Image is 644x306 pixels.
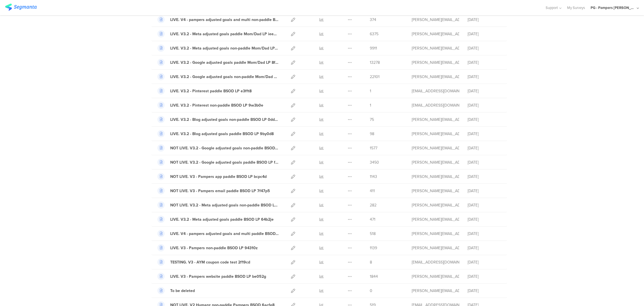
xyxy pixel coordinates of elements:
div: [DATE] [468,88,501,94]
div: [DATE] [468,45,501,51]
div: LIVE. V3.2 - Meta adjusted goals paddle BSOD LP 64b2je [170,216,274,222]
div: [DATE] [468,159,501,165]
div: [DATE] [468,74,501,80]
div: [DATE] [468,231,501,237]
div: NOT LIVE. V3 - Pampers email paddle BSOD LP 7f47p5 [170,188,270,194]
div: NOT LIVE. V3.2 - Google adjusted goals paddle BSOD LP fe6cz4 [170,159,279,165]
div: NOT LIVE. V3.2 - Google adjusted goals non-paddle BSOD LP f0dch1 [170,145,279,151]
span: 1143 [370,174,377,180]
span: 471 [370,216,375,222]
div: LIVE. V3.2 - Blog adjusted goals paddle BSOD LP 9by0d8 [170,131,274,137]
div: [DATE] [468,145,501,151]
span: 6375 [370,31,378,37]
span: 98 [370,131,374,137]
div: LIVE. V3.2 - Meta adjusted goals paddle Mom/Dad LP iee78e [170,31,279,37]
div: LIVE. V3.2 - Pinterest paddle BSOD LP e3fft8 [170,88,252,94]
span: 3450 [370,159,379,165]
a: NOT LIVE. V3.2 - Meta adjusted goals non-paddle BSOD LP 811fie [157,201,279,209]
span: 22101 [370,74,380,80]
div: aguiar.s@pg.com [412,216,459,222]
a: LIVE. V4 - pampers adjusted goals and multi paddle BSOD LP 0f7m0b [157,230,279,237]
div: aguiar.s@pg.com [412,202,459,208]
div: [DATE] [468,17,501,23]
div: NOT LIVE. V3.2 - Meta adjusted goals non-paddle BSOD LP 811fie [170,202,279,208]
div: [DATE] [468,288,501,294]
a: LIVE. V3.2 - Google adjusted goals non-paddle Mom/Dad LP 42vc37 [157,73,279,80]
div: LIVE. V3.2 - Blog adjusted goals non-paddle BSOD LP 0dd60g [170,117,279,123]
div: [DATE] [468,102,501,108]
div: aguiar.s@pg.com [412,174,459,180]
span: 13278 [370,60,380,65]
a: LIVE. V3 - Pampers website paddle BSOD LP be052g [157,273,266,280]
img: segmanta logo [5,4,37,11]
div: LIVE. V3 - Pampers website paddle BSOD LP be052g [170,274,266,279]
div: LIVE. V3 - Pampers non-paddle BSOD LP 94310z [170,245,258,251]
a: LIVE. V3.2 - Blog adjusted goals non-paddle BSOD LP 0dd60g [157,116,279,123]
span: 282 [370,202,377,208]
div: [DATE] [468,31,501,37]
div: aguiar.s@pg.com [412,17,459,23]
a: LIVE. V3.2 - Meta adjusted goals non-paddle Mom/Dad LP afxe35 [157,44,279,52]
div: [DATE] [468,202,501,208]
div: aguiar.s@pg.com [412,74,459,80]
span: 1 [370,102,371,108]
div: aguiar.s@pg.com [412,288,459,294]
a: TESTING. V3 - AYM coupon code test 2f19cd [157,258,250,266]
div: [DATE] [468,188,501,194]
div: aguiar.s@pg.com [412,188,459,194]
span: 75 [370,117,374,123]
span: 1 [370,88,371,94]
div: hougui.yh.1@pg.com [412,259,459,265]
a: NOT LIVE. V3.2 - Google adjusted goals paddle BSOD LP fe6cz4 [157,159,279,166]
div: To be deleted [170,288,195,294]
div: hougui.yh.1@pg.com [412,88,459,94]
a: LIVE. V3.2 - Pinterest non-paddle BSOD LP 9w3b0e [157,102,263,109]
div: aguiar.s@pg.com [412,45,459,51]
div: [DATE] [468,274,501,279]
a: NOT LIVE. V3 - Pampers app paddle BSOD LP bcpc4d [157,173,267,180]
span: 1139 [370,245,377,251]
div: aguiar.s@pg.com [412,117,459,123]
div: aguiar.s@pg.com [412,159,459,165]
a: LIVE. V4 - pampers adjusted goals and multi non-paddle BSOD LP c5s842 [157,16,279,23]
a: To be deleted [157,287,195,294]
span: 518 [370,231,376,237]
div: [DATE] [468,117,501,123]
div: hougui.yh.1@pg.com [412,102,459,108]
div: aguiar.s@pg.com [412,60,459,65]
span: 9911 [370,45,377,51]
span: 8 [370,259,372,265]
div: LIVE. V3.2 - Google adjusted goals paddle Mom/Dad LP 8fx90a [170,60,279,65]
div: aguiar.s@pg.com [412,131,459,137]
div: [DATE] [468,259,501,265]
div: PG - Pampers [PERSON_NAME] [591,5,635,10]
div: aguiar.s@pg.com [412,145,459,151]
a: LIVE. V3.2 - Meta adjusted goals paddle BSOD LP 64b2je [157,216,274,223]
div: aguiar.s@pg.com [412,231,459,237]
a: LIVE. V3.2 - Meta adjusted goals paddle Mom/Dad LP iee78e [157,30,279,37]
span: 411 [370,188,375,194]
span: 1577 [370,145,377,151]
div: [DATE] [468,245,501,251]
span: 374 [370,17,376,23]
a: LIVE. V3 - Pampers non-paddle BSOD LP 94310z [157,244,258,251]
div: LIVE. V3.2 - Pinterest non-paddle BSOD LP 9w3b0e [170,102,263,108]
span: Support [546,5,558,10]
div: aguiar.s@pg.com [412,31,459,37]
div: NOT LIVE. V3 - Pampers app paddle BSOD LP bcpc4d [170,174,267,180]
div: [DATE] [468,216,501,222]
div: aguiar.s@pg.com [412,245,459,251]
a: LIVE. V3.2 - Google adjusted goals paddle Mom/Dad LP 8fx90a [157,59,279,66]
a: LIVE. V3.2 - Blog adjusted goals paddle BSOD LP 9by0d8 [157,130,274,137]
div: LIVE. V4 - pampers adjusted goals and multi non-paddle BSOD LP c5s842 [170,17,279,23]
a: NOT LIVE. V3.2 - Google adjusted goals non-paddle BSOD LP f0dch1 [157,144,279,152]
div: aguiar.s@pg.com [412,274,459,279]
div: [DATE] [468,131,501,137]
a: LIVE. V3.2 - Pinterest paddle BSOD LP e3fft8 [157,87,252,95]
div: LIVE. V3.2 - Meta adjusted goals non-paddle Mom/Dad LP afxe35 [170,45,279,51]
div: LIVE. V4 - pampers adjusted goals and multi paddle BSOD LP 0f7m0b [170,231,279,237]
span: 1844 [370,274,378,279]
div: TESTING. V3 - AYM coupon code test 2f19cd [170,259,250,265]
div: LIVE. V3.2 - Google adjusted goals non-paddle Mom/Dad LP 42vc37 [170,74,279,80]
div: [DATE] [468,174,501,180]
